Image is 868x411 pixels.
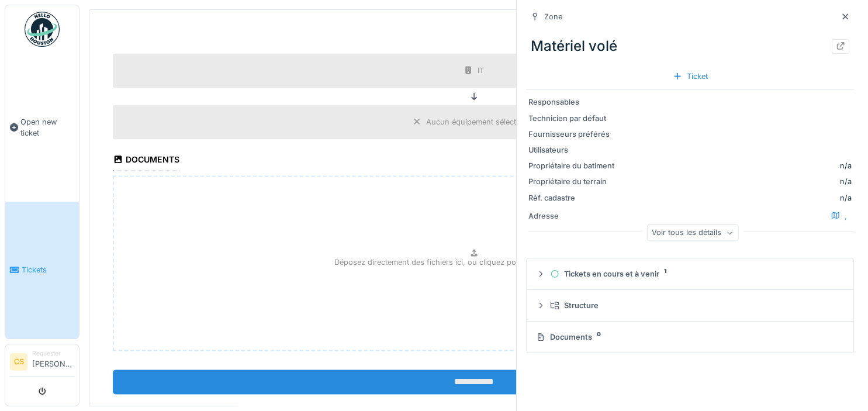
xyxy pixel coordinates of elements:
div: IT [478,65,484,76]
div: Documents [113,151,179,171]
div: Matériel volé [526,31,854,61]
div: Documents [536,331,839,343]
summary: Structure [531,295,849,316]
div: Responsables [528,96,616,108]
div: n/a [840,160,852,171]
div: Zone [544,11,562,22]
div: Technicien par défaut [528,113,616,124]
span: Tickets [22,264,74,275]
summary: Tickets en cours et à venir1 [531,263,849,285]
div: Propriétaire du batiment [528,160,616,171]
div: Tickets en cours et à venir [550,268,839,279]
p: Déposez directement des fichiers ici, ou cliquez pour sélectionner des fichiers [334,257,613,268]
div: n/a [621,176,852,187]
a: Open new ticket [5,53,79,202]
img: Badge_color-CXgf-gQk.svg [25,12,60,47]
div: Voir tous les détails [646,225,738,241]
div: Requester [32,349,74,358]
li: [PERSON_NAME] [32,349,74,374]
div: Propriétaire du terrain [528,176,616,187]
div: Adresse [528,210,616,222]
div: Fournisseurs préférés [528,129,616,140]
div: Utilisateurs [528,144,616,156]
div: n/a [621,192,852,203]
div: Aucun équipement sélectionné [426,116,536,127]
div: Ticket [668,68,713,84]
a: CS Requester[PERSON_NAME] [10,349,74,377]
div: Réf. cadastre [528,192,616,203]
div: , [826,208,852,224]
li: CS [10,353,27,371]
summary: Documents0 [531,326,849,348]
div: Structure [550,300,839,311]
span: Open new ticket [20,116,74,139]
a: Tickets [5,202,79,339]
